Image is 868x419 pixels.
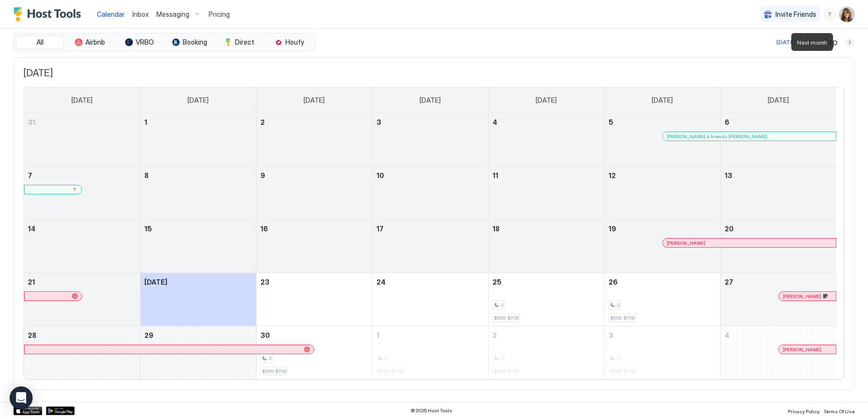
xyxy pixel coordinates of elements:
[720,167,836,220] td: September 13, 2025
[294,87,334,113] a: Tuesday
[493,171,498,180] span: 11
[260,225,268,233] span: 16
[141,326,256,344] a: September 29, 2025
[604,326,720,380] td: October 3, 2025
[144,171,149,180] span: 8
[257,220,372,238] a: September 16, 2025
[376,278,386,286] span: 24
[725,118,729,126] span: 6
[132,9,149,19] a: Inbox
[156,10,189,19] span: Messaging
[721,113,837,131] a: September 6, 2025
[257,326,372,344] a: September 30, 2025
[488,220,604,273] td: September 18, 2025
[66,36,114,49] button: Airbnb
[605,167,720,184] a: September 12, 2025
[269,355,271,361] span: 2
[536,96,557,105] span: [DATE]
[10,386,33,409] div: Open Intercom Messenger
[116,36,164,49] button: VRBO
[36,38,44,47] span: All
[262,368,286,374] span: $595-$708
[24,326,140,344] a: September 28, 2025
[845,37,855,47] button: Next month
[823,406,855,416] a: Terms Of Use
[667,133,767,140] span: [PERSON_NAME] & friends [PERSON_NAME]
[13,7,85,22] a: Host Tools Logo
[373,273,488,291] a: September 24, 2025
[373,113,488,131] a: September 3, 2025
[667,133,832,140] div: [PERSON_NAME] & friends [PERSON_NAME]
[720,220,836,273] td: September 20, 2025
[604,220,720,273] td: September 19, 2025
[489,113,604,131] a: September 4, 2025
[839,7,855,22] div: User profile
[376,225,384,233] span: 17
[13,33,316,51] div: tab-group
[783,347,832,353] div: [PERSON_NAME]
[609,225,616,233] span: 19
[797,39,827,46] span: Next month
[62,87,102,113] a: Sunday
[178,87,218,113] a: Monday
[721,220,837,238] a: September 20, 2025
[24,273,140,326] td: September 21, 2025
[775,10,816,19] span: Invite Friends
[136,38,154,47] span: VRBO
[776,38,796,47] div: [DATE]
[783,347,821,353] span: [PERSON_NAME]
[24,220,140,238] a: September 14, 2025
[235,38,254,47] span: Direct
[165,36,213,49] button: Booking
[24,273,140,291] a: September 21, 2025
[144,278,167,286] span: [DATE]
[24,220,140,273] td: September 14, 2025
[526,87,566,113] a: Thursday
[46,407,75,415] a: Google Play Store
[725,171,732,180] span: 13
[304,96,325,105] span: [DATE]
[257,113,372,131] a: September 2, 2025
[605,220,720,238] a: September 19, 2025
[28,171,32,180] span: 7
[144,331,153,339] span: 29
[823,408,855,414] span: Terms Of Use
[260,331,270,339] span: 30
[605,113,720,131] a: September 5, 2025
[140,326,256,380] td: September 29, 2025
[85,38,105,47] span: Airbnb
[609,331,613,339] span: 3
[372,113,488,167] td: September 3, 2025
[488,167,604,220] td: September 11, 2025
[642,87,682,113] a: Friday
[373,326,488,344] a: October 1, 2025
[260,118,265,126] span: 2
[256,220,372,273] td: September 16, 2025
[610,315,634,321] span: $595-$708
[256,113,372,167] td: September 2, 2025
[372,167,488,220] td: September 10, 2025
[257,273,372,291] a: September 23, 2025
[372,273,488,326] td: September 24, 2025
[24,167,140,184] a: September 7, 2025
[410,87,450,113] a: Wednesday
[28,331,36,339] span: 28
[721,273,837,291] a: September 27, 2025
[721,326,837,344] a: October 4, 2025
[24,113,140,131] a: August 31, 2025
[215,36,263,49] button: Direct
[493,331,497,339] span: 2
[140,167,256,220] td: September 8, 2025
[411,407,452,414] span: © 2025 Host Tools
[28,225,35,233] span: 14
[285,38,304,47] span: Houfy
[373,167,488,184] a: September 10, 2025
[788,408,820,414] span: Privacy Policy
[493,225,500,233] span: 18
[144,118,147,126] span: 1
[265,36,313,49] button: Houfy
[725,331,729,339] span: 4
[376,171,384,180] span: 10
[141,113,256,131] a: September 1, 2025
